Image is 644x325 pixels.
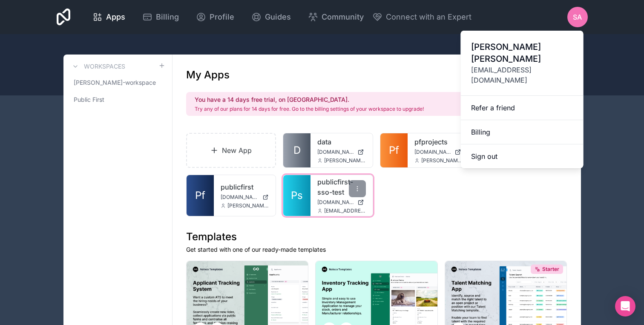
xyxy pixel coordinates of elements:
[70,61,125,72] a: Workspaces
[317,149,354,155] span: [DOMAIN_NAME]
[471,41,573,65] span: [PERSON_NAME] [PERSON_NAME]
[421,157,463,164] span: [PERSON_NAME][EMAIL_ADDRESS][DOMAIN_NAME]
[317,199,366,206] a: [DOMAIN_NAME]
[471,65,573,85] span: [EMAIL_ADDRESS][DOMAIN_NAME]
[372,11,471,23] button: Connect with an Expert
[70,92,165,107] a: Public First
[195,106,424,112] p: Try any of our plans for 14 days for free. Go to the billing settings of your workspace to upgrade!
[324,157,366,164] span: [PERSON_NAME][EMAIL_ADDRESS][DOMAIN_NAME]
[317,149,366,155] a: [DOMAIN_NAME]
[186,133,276,168] a: New App
[324,207,366,214] span: [EMAIL_ADDRESS][DOMAIN_NAME]
[414,149,451,155] span: [DOMAIN_NAME]
[461,96,584,120] a: Refer a friend
[322,11,364,23] span: Community
[186,245,567,254] p: Get started with one of our ready-made templates
[380,133,408,167] a: Pf
[317,199,354,206] span: [DOMAIN_NAME]
[195,95,424,104] h2: You have a 14 days free trial, on [GEOGRAPHIC_DATA].
[293,144,301,157] span: D
[291,189,303,202] span: Ps
[317,137,366,147] a: data
[135,8,186,26] a: Billing
[542,266,559,273] span: Starter
[74,95,104,104] span: Public First
[461,120,584,144] a: Billing
[86,8,132,26] a: Apps
[414,149,463,155] a: [DOMAIN_NAME]
[189,8,241,26] a: Profile
[186,230,567,244] h1: Templates
[283,175,310,216] a: Ps
[221,194,259,201] span: [DOMAIN_NAME]
[106,11,125,23] span: Apps
[386,11,471,23] span: Connect with an Expert
[414,137,463,147] a: pfprojects
[461,144,584,168] button: Sign out
[317,177,366,197] a: publicfirst-sso-test
[156,11,179,23] span: Billing
[70,75,165,90] a: [PERSON_NAME]-workspace
[74,78,156,87] span: [PERSON_NAME]-workspace
[221,182,269,192] a: publicfirst
[186,68,230,82] h1: My Apps
[389,144,399,157] span: Pf
[615,296,635,316] div: Open Intercom Messenger
[283,133,310,167] a: D
[227,202,269,209] span: [PERSON_NAME][EMAIL_ADDRESS][DOMAIN_NAME]
[244,8,298,26] a: Guides
[195,189,205,202] span: Pf
[573,12,582,22] span: SA
[265,11,291,23] span: Guides
[210,11,234,23] span: Profile
[221,194,269,201] a: [DOMAIN_NAME]
[301,8,371,26] a: Community
[84,62,125,71] h3: Workspaces
[187,175,214,216] a: Pf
